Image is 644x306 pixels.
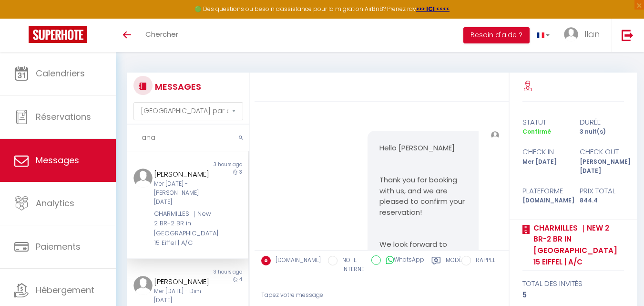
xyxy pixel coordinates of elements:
label: WhatsApp [381,255,424,266]
div: durée [573,116,630,128]
div: check out [573,146,630,158]
span: Confirmé [522,127,551,136]
div: 5 [522,289,624,301]
div: check in [516,146,573,158]
span: Paiements [36,241,81,253]
img: logout [622,29,634,41]
span: 4 [239,276,242,283]
img: ... [564,27,578,42]
p: Thank you for booking with us, and we are pleased to confirm your reservation! [379,175,467,218]
div: 3 nuit(s) [573,127,630,137]
div: total des invités [522,278,624,289]
label: NOTE INTERNE [337,256,364,274]
div: Mer [DATE] - [PERSON_NAME] [DATE] [154,179,212,207]
p: Hello [PERSON_NAME] [379,143,467,154]
a: ... Ilan [557,19,612,52]
div: 844.4 [573,196,630,205]
a: CHARMILLES ｜New 2 BR-2 BR in [GEOGRAPHIC_DATA] 15 Eiffel | A/C [530,222,624,267]
span: Hébergement [36,284,94,296]
div: [PERSON_NAME] [154,169,212,180]
span: Chercher [145,29,178,39]
h3: MESSAGES [153,76,201,97]
div: 3 hours ago [188,161,248,169]
input: Rechercher un mot clé [127,125,249,151]
span: Calendriers [36,67,85,79]
div: statut [516,116,573,128]
span: Analytics [36,197,74,209]
button: Besoin d'aide ? [463,27,530,43]
img: ... [133,169,153,188]
label: Modèles [446,256,471,275]
div: [PERSON_NAME] [DATE] [573,158,630,176]
div: Plateforme [516,185,573,197]
a: >>> ICI <<<< [416,5,450,13]
img: ... [491,131,499,139]
label: RAPPEL [471,256,495,266]
img: Super Booking [29,26,87,43]
div: Prix total [573,185,630,197]
a: Chercher [138,19,185,52]
div: [DOMAIN_NAME] [516,196,573,205]
label: [DOMAIN_NAME] [271,256,321,266]
div: 3 hours ago [188,268,248,276]
div: Mer [DATE] [516,158,573,176]
span: Messages [36,154,79,166]
div: Mer [DATE] - Dim [DATE] [154,287,212,305]
span: Ilan [584,28,600,40]
span: Réservations [36,111,91,123]
img: ... [133,276,153,295]
div: [PERSON_NAME] [154,276,212,287]
span: 3 [239,169,242,176]
div: CHARMILLES ｜New 2 BR-2 BR in [GEOGRAPHIC_DATA] 15 Eiffel | A/C [154,209,212,248]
